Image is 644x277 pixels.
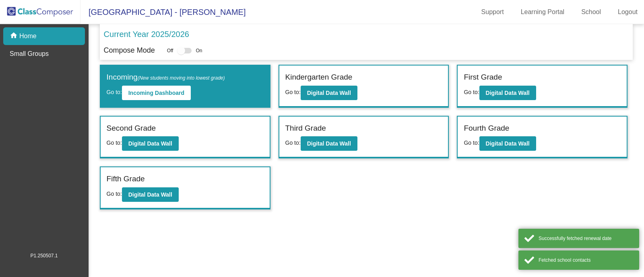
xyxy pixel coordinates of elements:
b: Digital Data Wall [128,140,172,147]
label: Kindergarten Grade [285,72,353,83]
label: First Grade [464,72,502,83]
button: Digital Data Wall [479,136,536,151]
a: Logout [611,6,644,18]
span: Go to: [107,140,122,146]
p: Current Year 2025/2026 [104,28,189,40]
span: [GEOGRAPHIC_DATA] - [PERSON_NAME] [80,6,246,18]
span: Go to: [285,89,301,95]
button: Digital Data Wall [122,187,179,202]
a: Learning Portal [514,6,571,18]
a: Support [475,6,510,18]
div: Fetched school contacts [539,256,633,264]
span: Off [167,47,173,54]
mat-icon: home [10,31,19,41]
b: Digital Data Wall [307,140,351,147]
label: Third Grade [285,123,326,134]
button: Digital Data Wall [301,136,357,151]
button: Digital Data Wall [301,86,357,100]
span: On [196,47,202,54]
b: Digital Data Wall [307,90,351,96]
span: (New students moving into lowest grade) [138,75,225,81]
b: Incoming Dashboard [128,90,184,96]
label: Second Grade [107,123,156,134]
p: Compose Mode [104,45,155,56]
label: Fifth Grade [107,173,145,185]
span: Go to: [464,140,479,146]
button: Incoming Dashboard [122,86,191,100]
button: Digital Data Wall [122,136,179,151]
b: Digital Data Wall [128,191,172,198]
span: Go to: [464,89,479,95]
label: Fourth Grade [464,123,509,134]
b: Digital Data Wall [486,140,530,147]
label: Incoming [107,72,225,83]
a: School [575,6,607,18]
span: Go to: [107,89,122,95]
p: Home [19,31,37,41]
b: Digital Data Wall [486,90,530,96]
p: Small Groups [10,49,49,59]
span: Go to: [285,140,301,146]
div: Successfully fetched renewal date [539,235,633,242]
span: Go to: [107,191,122,197]
button: Digital Data Wall [479,86,536,100]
